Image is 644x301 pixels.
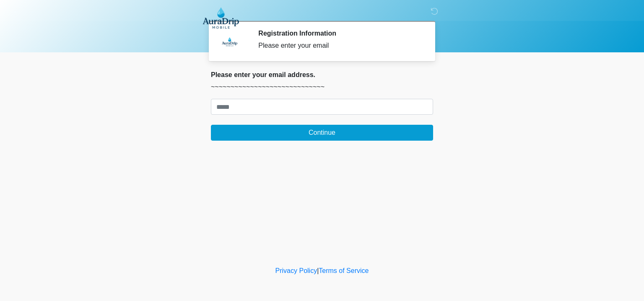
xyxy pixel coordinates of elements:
[258,41,421,51] div: Please enter your email
[203,6,239,29] img: AuraDrip Mobile Logo
[217,29,242,54] img: Agent Avatar
[319,267,369,274] a: Terms of Service
[211,125,433,141] button: Continue
[275,267,317,274] a: Privacy Policy
[211,71,433,79] h2: Please enter your email address.
[317,267,319,274] a: |
[211,82,433,92] p: ~~~~~~~~~~~~~~~~~~~~~~~~~~~~~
